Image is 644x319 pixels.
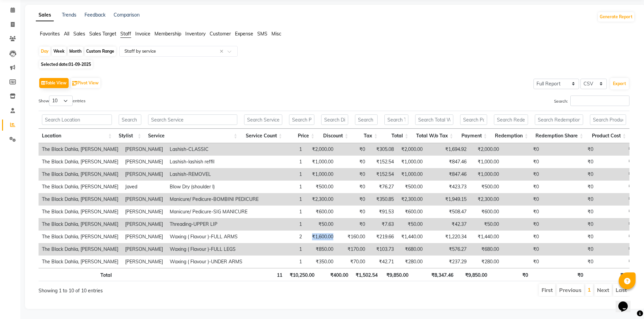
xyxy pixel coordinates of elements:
td: [PERSON_NAME] [122,243,166,256]
td: ₹50.00 [305,218,337,231]
td: Waxing ( Flavour )-FULL LEGS [166,243,262,256]
a: Feedback [85,12,105,18]
input: Search Location [42,114,112,125]
td: ₹500.00 [305,181,337,193]
th: Service: activate to sort column ascending [145,129,241,143]
td: ₹2,000.00 [470,143,502,156]
div: Week [52,47,66,56]
td: ₹305.08 [368,143,397,156]
span: Favorites [40,31,60,37]
td: ₹0 [502,243,542,256]
td: ₹152.54 [368,156,397,168]
label: Search: [554,96,629,106]
td: ₹91.53 [368,206,397,218]
td: [PERSON_NAME] [122,206,166,218]
td: ₹1,440.00 [397,231,426,243]
td: ₹70.00 [337,256,368,268]
th: Redemption: activate to sort column ascending [491,129,531,143]
span: Sales [73,31,85,37]
th: Total W/o Tax: activate to sort column ascending [412,129,457,143]
td: ₹152.54 [368,168,397,181]
td: ₹0 [502,256,542,268]
td: The Black Dahlia, [PERSON_NAME] [39,143,122,156]
input: Search Redemption [494,114,528,125]
td: ₹50.00 [397,218,426,231]
td: ₹2,000.00 [397,143,426,156]
td: ₹0 [597,231,638,243]
td: 1 [262,206,305,218]
td: ₹0 [597,218,638,231]
td: ₹1,000.00 [305,168,337,181]
td: ₹0 [502,143,542,156]
input: Search Redemption Share [535,114,583,125]
span: Misc [271,31,281,37]
td: ₹0 [542,206,597,218]
td: Waxing ( Flavour )-UNDER ARMS [166,256,262,268]
td: Manicure/ Pedicure-SIG MANICURE [166,206,262,218]
td: ₹0 [542,143,597,156]
iframe: chat widget [616,292,637,312]
td: [PERSON_NAME] [122,156,166,168]
td: ₹0 [542,168,597,181]
td: The Black Dahlia, [PERSON_NAME] [39,156,122,168]
td: ₹680.00 [470,243,502,256]
td: ₹0 [502,231,542,243]
th: Redemption Share: activate to sort column ascending [531,129,587,143]
td: ₹847.46 [426,168,470,181]
td: ₹850.00 [305,243,337,256]
th: Price: activate to sort column ascending [286,129,318,143]
th: ₹9,850.00 [381,268,412,281]
td: ₹0 [597,181,638,193]
th: Product Cost: activate to sort column ascending [587,129,629,143]
span: Staff [120,31,131,37]
td: ₹600.00 [470,206,502,218]
td: [PERSON_NAME] [122,218,166,231]
td: ₹1,220.34 [426,231,470,243]
td: ₹42.37 [426,218,470,231]
td: ₹0 [502,193,542,206]
td: ₹0 [542,193,597,206]
td: ₹0 [337,181,368,193]
td: ₹0 [542,243,597,256]
th: Total: activate to sort column ascending [381,129,412,143]
td: ₹0 [337,206,368,218]
td: ₹7.63 [368,218,397,231]
td: ₹1,000.00 [305,156,337,168]
td: ₹237.29 [426,256,470,268]
td: ₹500.00 [397,181,426,193]
td: 1 [262,218,305,231]
td: 1 [262,256,305,268]
td: ₹1,600.00 [305,231,337,243]
td: ₹1,000.00 [397,168,426,181]
input: Search Service [148,114,237,125]
th: ₹0 [491,268,531,281]
td: The Black Dahlia, [PERSON_NAME] [39,256,122,268]
td: ₹160.00 [337,231,368,243]
th: ₹0 [587,268,629,281]
td: ₹1,949.15 [426,193,470,206]
td: ₹0 [337,193,368,206]
td: ₹0 [542,231,597,243]
td: ₹0 [502,181,542,193]
input: Search: [570,96,629,106]
td: ₹0 [337,168,368,181]
span: Selected date: [39,60,93,69]
input: Search Stylist [119,114,141,125]
td: ₹0 [597,193,638,206]
button: Table View [39,78,69,88]
td: ₹350.85 [368,193,397,206]
th: ₹10,250.00 [286,268,318,281]
td: ₹0 [502,168,542,181]
th: Service Count: activate to sort column ascending [241,129,286,143]
td: ₹0 [542,256,597,268]
th: ₹400.00 [318,268,352,281]
button: Export [610,78,629,89]
td: The Black Dahlia, [PERSON_NAME] [39,168,122,181]
td: Lashish-CLASSIC [166,143,262,156]
td: ₹350.00 [305,256,337,268]
td: 1 [262,156,305,168]
td: 2 [262,231,305,243]
a: Trends [62,12,76,18]
th: Total [39,268,115,281]
div: Custom Range [85,47,116,56]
